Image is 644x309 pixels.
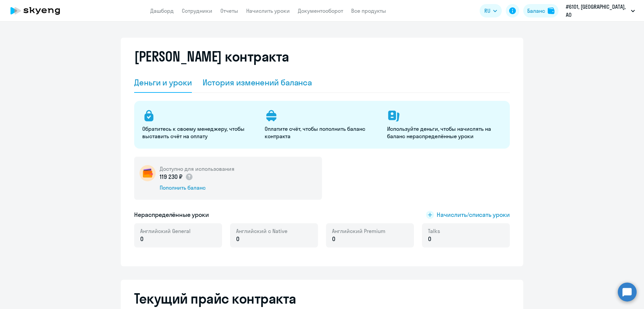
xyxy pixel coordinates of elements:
h2: [PERSON_NAME] контракта [134,48,289,65]
a: Дашборд [150,7,174,14]
span: Английский Premium [332,227,385,235]
span: Начислить/списать уроки [437,210,510,219]
button: RU [480,4,502,17]
p: Обратитесь к своему менеджеру, чтобы выставить счёт на оплату [142,125,257,140]
h5: Доступно для использования [160,165,234,172]
p: #6101, [GEOGRAPHIC_DATA], АО [566,3,628,19]
div: История изменений баланса [203,77,312,88]
div: Баланс [527,7,545,15]
span: RU [484,7,490,15]
p: Оплатите счёт, чтобы пополнить баланс контракта [265,125,379,140]
p: 119 230 ₽ [160,172,193,181]
button: Балансbalance [523,4,558,17]
h5: Нераспределённые уроки [134,210,209,219]
a: Все продукты [351,7,386,14]
a: Начислить уроки [246,7,290,14]
span: Английский General [140,227,191,235]
button: #6101, [GEOGRAPHIC_DATA], АО [562,3,638,19]
h2: Текущий прайс контракта [134,291,510,307]
a: Документооборот [298,7,343,14]
a: Сотрудники [182,7,212,14]
span: Talks [428,227,440,235]
div: Пополнить баланс [160,184,234,191]
span: Английский с Native [236,227,287,235]
span: 0 [236,235,239,243]
img: balance [548,7,554,14]
a: Отчеты [220,7,238,14]
span: 0 [428,235,431,243]
img: wallet-circle.png [140,165,156,181]
p: Используйте деньги, чтобы начислять на баланс нераспределённые уроки [387,125,501,140]
span: 0 [332,235,335,243]
div: Деньги и уроки [134,77,192,88]
span: 0 [140,235,144,243]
